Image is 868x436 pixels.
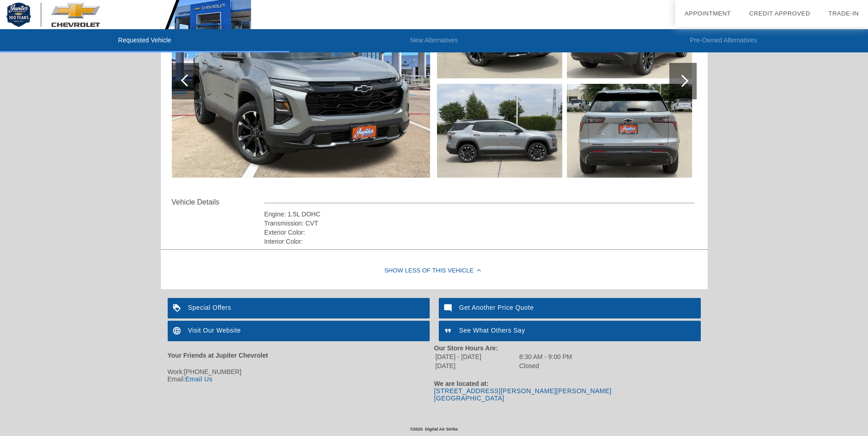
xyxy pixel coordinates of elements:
[168,298,430,318] a: Special Offers
[168,368,434,375] div: Work:
[289,29,579,52] li: New Alternatives
[579,29,868,52] li: Pre-Owned Alternatives
[168,375,434,383] div: Email:
[828,10,859,17] a: Trade-In
[264,210,695,219] div: Engine: 1.5L DOHC
[439,321,459,341] img: ic_format_quote_white_24dp_2x.png
[684,10,731,17] a: Appointment
[567,84,692,178] img: image.aspx
[434,344,498,352] strong: Our Store Hours Are:
[168,298,188,318] img: ic_loyalty_white_24dp_2x.png
[264,228,695,237] div: Exterior Color:
[185,375,212,383] a: Email Us
[168,321,430,341] a: Visit Our Website
[264,219,695,228] div: Transmission: CVT
[184,368,241,375] span: [PHONE_NUMBER]
[434,387,612,402] a: [STREET_ADDRESS][PERSON_NAME][PERSON_NAME][GEOGRAPHIC_DATA]
[264,237,695,246] div: Interior Color:
[519,362,573,370] td: Closed
[168,352,268,359] strong: Your Friends at Jupiter Chevrolet
[434,380,489,387] strong: We are located at:
[439,298,701,318] a: Get Another Price Quote
[172,197,264,208] div: Vehicle Details
[435,353,518,361] td: [DATE] - [DATE]
[437,84,562,178] img: image.aspx
[439,298,459,318] img: ic_mode_comment_white_24dp_2x.png
[439,321,701,341] a: See What Others Say
[435,362,518,370] td: [DATE]
[168,321,188,341] img: ic_language_white_24dp_2x.png
[749,10,810,17] a: Credit Approved
[161,253,708,289] div: Show Less of this Vehicle
[519,353,573,361] td: 8:30 AM - 9:00 PM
